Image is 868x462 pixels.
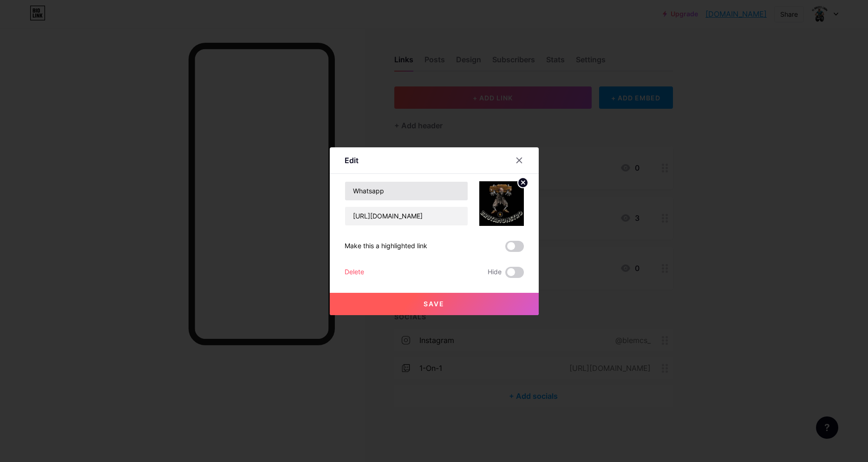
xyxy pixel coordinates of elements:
span: Hide [488,267,502,278]
span: Save [424,300,444,308]
div: Edit [345,155,359,166]
input: Title [345,182,468,200]
div: Make this a highlighted link [345,241,427,252]
img: link_thumbnail [479,181,524,226]
input: URL [345,207,468,225]
div: Delete [345,267,364,278]
button: Save [330,293,539,315]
